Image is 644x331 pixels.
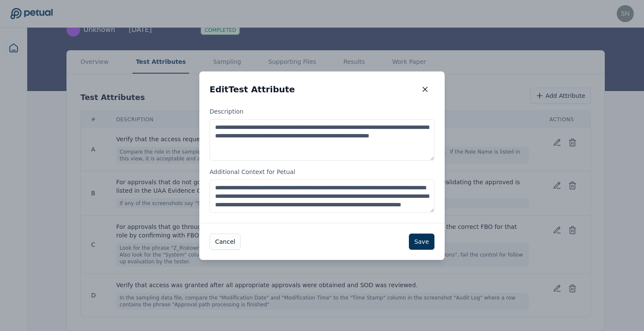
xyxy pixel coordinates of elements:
label: Description [210,107,434,161]
button: Save [409,234,434,250]
button: Cancel [210,234,241,250]
textarea: Additional Context for Petual [210,180,434,213]
label: Additional Context for Petual [210,168,434,213]
textarea: Description [210,119,434,161]
h2: Edit Test Attribute [210,83,295,95]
